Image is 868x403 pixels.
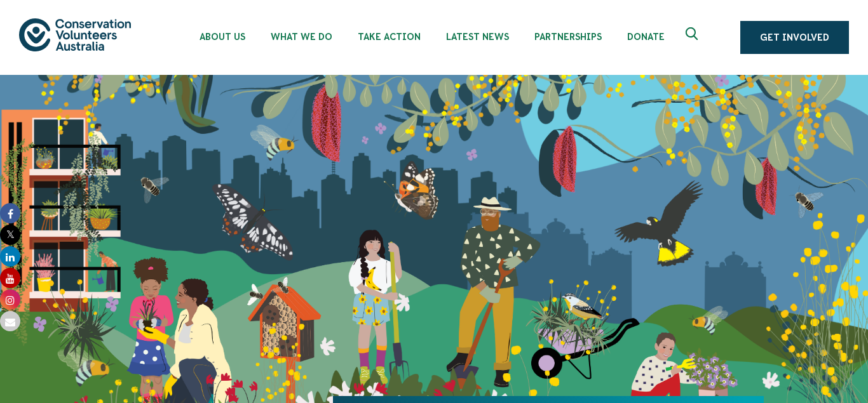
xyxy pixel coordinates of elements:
[627,32,665,42] span: Donate
[534,32,602,42] span: Partnerships
[19,18,131,51] img: logo.svg
[446,32,509,42] span: Latest News
[271,32,332,42] span: What We Do
[686,27,702,48] span: Expand search box
[740,21,849,54] a: Get Involved
[200,32,245,42] span: About Us
[678,22,709,53] button: Expand search box Close search box
[358,32,421,42] span: Take Action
